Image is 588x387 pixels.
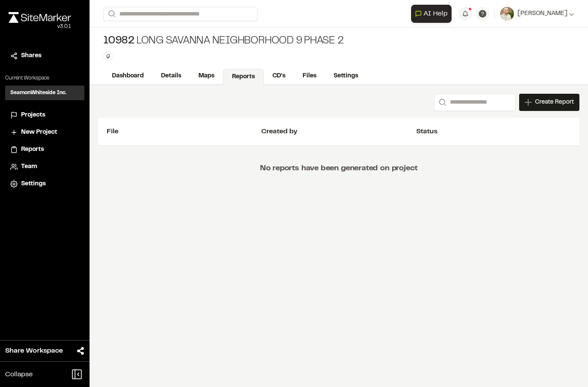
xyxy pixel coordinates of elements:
[21,128,57,137] span: New Project
[261,126,416,137] div: Created by
[411,5,455,23] div: Open AI Assistant
[535,98,574,107] span: Create Report
[10,145,79,154] a: Reports
[103,7,119,21] button: Search
[260,146,418,192] p: No reports have been generated on project
[103,34,135,48] span: 10982
[103,68,152,84] a: Dashboard
[21,162,37,172] span: Team
[424,9,448,19] span: AI Help
[223,69,264,85] a: Reports
[10,179,79,189] a: Settings
[500,7,514,21] img: User
[411,5,452,23] button: Open AI Assistant
[21,111,45,120] span: Projects
[9,23,71,31] div: Oh geez...please don't...
[416,126,571,137] div: Status
[264,68,294,84] a: CD's
[107,126,261,137] div: File
[500,7,574,21] button: [PERSON_NAME]
[5,346,63,356] span: Share Workspace
[21,179,46,189] span: Settings
[10,111,79,120] a: Projects
[517,9,567,18] span: [PERSON_NAME]
[5,369,33,380] span: Collapse
[103,34,344,48] div: Long Savanna Neighborhood 9 Phase 2
[294,68,325,84] a: Files
[10,128,79,137] a: New Project
[325,68,367,84] a: Settings
[434,94,449,111] button: Search
[190,68,223,84] a: Maps
[21,51,41,61] span: Shares
[103,52,113,61] button: Edit Tags
[21,145,44,154] span: Reports
[9,12,71,23] img: rebrand.png
[152,68,190,84] a: Details
[10,51,79,61] a: Shares
[5,74,84,82] p: Current Workspace
[10,89,67,97] h3: SeamonWhiteside Inc.
[10,162,79,172] a: Team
